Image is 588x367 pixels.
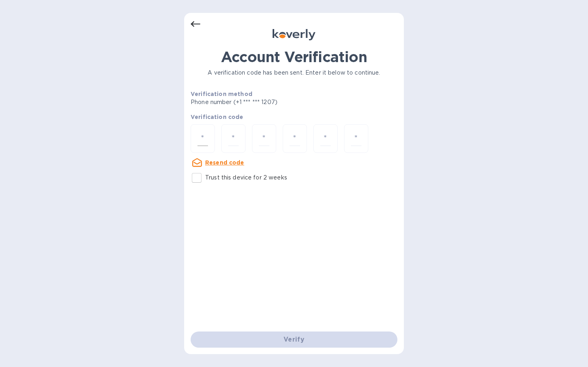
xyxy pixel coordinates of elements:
h1: Account Verification [191,48,397,65]
p: Phone number (+1 *** *** 1207) [191,98,339,106]
p: Trust this device for 2 weeks [205,173,287,182]
u: Resend code [205,159,244,166]
b: Verification method [191,91,252,97]
p: Verification code [191,113,397,121]
p: A verification code has been sent. Enter it below to continue. [191,69,397,77]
